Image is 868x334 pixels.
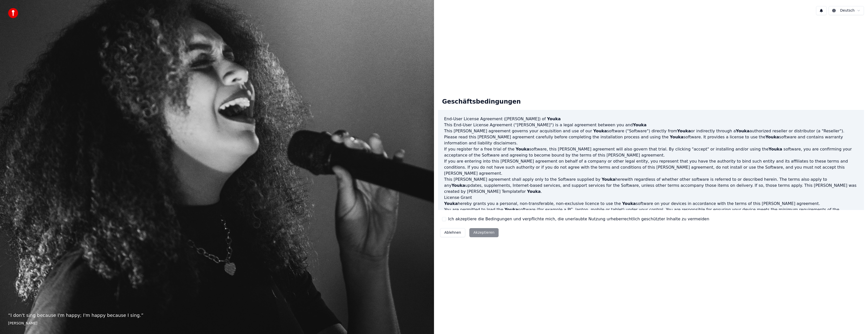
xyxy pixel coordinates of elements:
[593,129,607,133] span: Youka
[602,177,615,182] span: Youka
[444,176,858,195] p: This [PERSON_NAME] agreement shall apply only to the Software supplied by herewith regardless of ...
[670,135,684,139] span: Youka
[8,8,18,18] img: youka
[766,135,779,139] span: Youka
[8,321,426,326] footer: [PERSON_NAME]
[444,158,858,176] p: If you are entering into this [PERSON_NAME] agreement on behalf of a company or other legal entit...
[438,94,525,110] div: Geschäftsbedingungen
[622,201,636,206] span: Youka
[448,216,709,222] label: Ich akzeptiere die Bedingungen und verpflichte mich, die unerlaubte Nutzung urheberrechtlich gesc...
[444,116,858,122] h3: End-User License Agreement ([PERSON_NAME]) of
[467,189,520,194] a: [PERSON_NAME] Template
[444,201,458,206] span: Youka
[451,183,465,188] span: Youka
[633,123,646,127] span: Youka
[504,207,518,212] span: Youka
[444,128,858,134] p: This [PERSON_NAME] agreement governs your acquisition and use of our software ("Software") direct...
[527,189,541,194] span: Youka
[444,122,858,128] p: This End-User License Agreement ("[PERSON_NAME]") is a legal agreement between you and
[444,207,858,219] p: You are permitted to load the software (for example a PC, laptop, mobile or tablet) under your co...
[736,129,749,133] span: Youka
[677,129,691,133] span: Youka
[444,134,858,146] p: Please read this [PERSON_NAME] agreement carefully before completing the installation process and...
[8,312,426,319] p: “ I don't sing because I'm happy; I'm happy because I sing. ”
[444,146,858,158] p: If you register for a free trial of the software, this [PERSON_NAME] agreement will also govern t...
[444,195,858,201] h3: License Grant
[440,228,465,237] button: Ablehnen
[769,147,782,151] span: Youka
[444,201,858,207] p: hereby grants you a personal, non-transferable, non-exclusive licence to use the software on your...
[547,116,561,121] span: Youka
[516,147,529,151] span: Youka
